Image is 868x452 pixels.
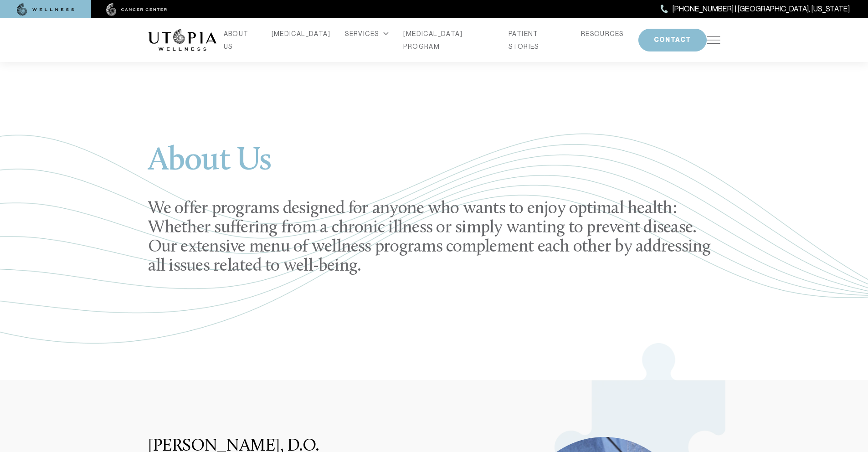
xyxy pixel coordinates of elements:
[508,27,566,53] a: PATIENT STORIES
[673,3,850,15] span: [PHONE_NUMBER] | [GEOGRAPHIC_DATA], [US_STATE]
[106,3,167,16] img: cancer center
[272,27,331,40] a: [MEDICAL_DATA]
[661,3,850,15] a: [PHONE_NUMBER] | [GEOGRAPHIC_DATA], [US_STATE]
[638,29,707,51] button: CONTACT
[403,27,494,53] a: [MEDICAL_DATA] PROGRAM
[581,27,624,40] a: RESOURCES
[345,27,389,40] div: SERVICES
[17,3,74,16] img: wellness
[224,27,257,53] a: ABOUT US
[148,29,216,51] img: logo
[148,145,720,189] h1: About Us
[707,36,720,44] img: icon-hamburger
[148,200,720,277] h2: We offer programs designed for anyone who wants to enjoy optimal health: Whether suffering from a...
